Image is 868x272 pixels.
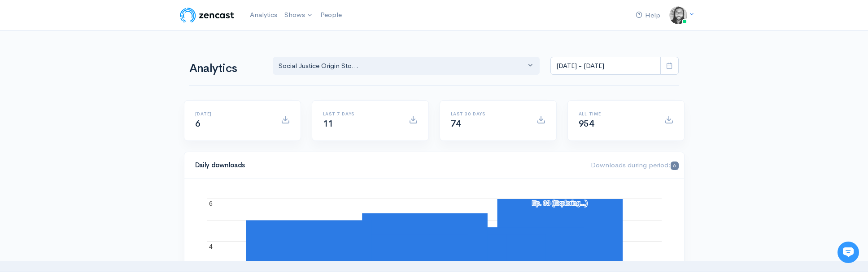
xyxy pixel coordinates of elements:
text: Ep. 33 (Exploring...) [532,200,588,207]
a: Help [632,6,664,25]
button: New conversation [14,119,166,136]
iframe: gist-messenger-bubble-iframe [837,242,859,263]
button: Social Justice Origin Sto... [273,57,540,75]
text: 4 [209,243,213,250]
h2: Just let us know if you need anything and we'll be happy to help! 🙂 [13,59,166,102]
span: Downloads during period: [591,161,678,169]
h1: Hi 👋 [13,43,166,58]
p: Find an answer quickly [12,153,167,164]
a: People [317,5,345,25]
h6: Last 7 days [323,111,398,116]
img: ZenCast Logo [179,6,236,24]
span: 11 [323,118,333,129]
h6: Last 30 days [451,111,526,116]
a: Analytics [246,5,281,25]
h4: Daily downloads [195,161,580,169]
div: Social Justice Origin Sto... [279,61,526,71]
h1: Analytics [189,62,262,75]
input: analytics date range selector [550,57,661,75]
span: New conversation [58,124,108,131]
h6: All time [579,111,654,116]
img: ... [669,6,687,24]
span: 6 [671,161,678,170]
a: Shows [281,5,317,25]
span: 74 [451,118,461,129]
text: 6 [209,200,213,207]
span: 6 [195,118,201,129]
h6: [DATE] [195,111,270,116]
input: Search articles [26,168,160,186]
span: 954 [579,118,594,129]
